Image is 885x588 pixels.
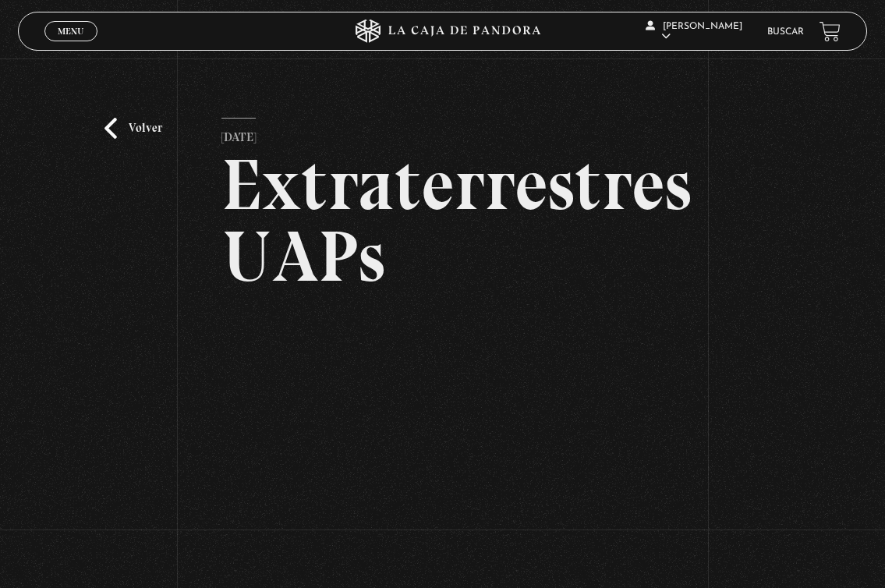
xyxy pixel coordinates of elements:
span: Cerrar [52,40,89,51]
p: [DATE] [221,118,256,149]
span: Menu [58,27,83,36]
span: [PERSON_NAME] [646,22,742,41]
a: View your shopping cart [820,21,841,42]
a: Buscar [767,27,804,37]
a: Volver [104,118,162,139]
h2: Extraterrestres UAPs [221,149,664,292]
